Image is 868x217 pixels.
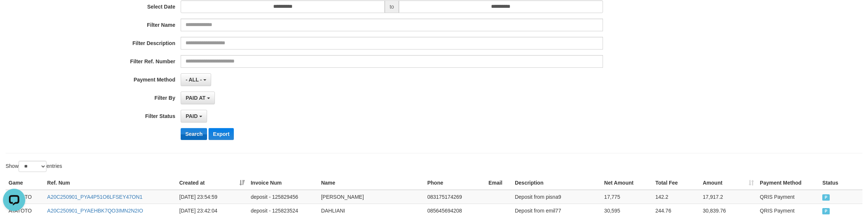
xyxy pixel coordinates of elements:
span: - ALL - [185,77,202,83]
th: Payment Method [757,176,819,190]
td: 142.2 [652,190,700,204]
td: 17,917.2 [700,190,757,204]
th: Name [318,176,425,190]
select: Showentries [19,161,46,172]
span: to [385,0,399,13]
th: Ref. Num [44,176,176,190]
a: A20C250901_PYAEHBK7QO3IMN2N2IO [47,208,143,214]
td: [PERSON_NAME] [318,190,425,204]
td: 17,775 [601,190,652,204]
td: deposit - 125829456 [248,190,318,204]
th: Description [512,176,601,190]
th: Net Amount [601,176,652,190]
button: PAID AT [181,92,214,104]
td: QRIS Payment [757,190,819,204]
span: PAID [822,194,830,201]
th: Game [6,176,44,190]
th: Created at: activate to sort column ascending [176,176,248,190]
span: PAID [822,208,830,214]
label: Show entries [6,161,62,172]
td: Deposit from pisna9 [512,190,601,204]
button: - ALL - [181,73,211,86]
span: PAID AT [185,95,205,101]
button: Search [181,128,207,140]
a: A20C250901_PYA4P51O6LFSEY47ON1 [47,194,143,200]
span: PAID [185,113,197,119]
th: Amount: activate to sort column ascending [700,176,757,190]
th: Status [819,176,862,190]
th: Total Fee [652,176,700,190]
td: 083175174269 [424,190,485,204]
th: Email [485,176,512,190]
th: Phone [424,176,485,190]
button: PAID [181,110,207,122]
button: Export [209,128,234,140]
button: Open LiveChat chat widget [3,3,25,25]
th: Invoice Num [248,176,318,190]
td: [DATE] 23:54:59 [176,190,248,204]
